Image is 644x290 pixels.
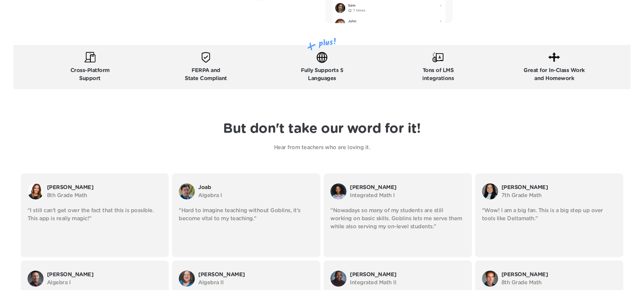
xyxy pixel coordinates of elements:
[501,271,617,279] p: [PERSON_NAME]
[205,143,439,152] p: Hear from teachers who are loving it.
[47,271,162,279] p: [PERSON_NAME]
[198,191,314,199] p: Algebra I
[223,121,421,137] h1: But don't take our word for it!
[47,279,162,287] p: Algebra I
[330,207,465,231] p: "Nowadays so many of my students are still working on basic skills. Goblins lets me serve them wh...
[350,183,465,191] p: [PERSON_NAME]
[47,191,162,199] p: 8th Grade Math
[350,191,465,199] p: Integrated Math I
[198,183,314,191] p: Joab
[422,66,454,82] p: Tons of LMS integrations
[501,279,617,287] p: 8th Grade Math
[350,279,465,287] p: Integrated Math II
[198,271,314,279] p: [PERSON_NAME]
[28,207,162,223] p: “I still can’t get over the fact that this is possible. This app is really magic!”
[47,183,162,191] p: [PERSON_NAME]
[501,191,617,199] p: 7th Grade Math
[301,66,343,82] p: Fully Supports 5 Languages
[198,279,314,287] p: Algebra II
[70,66,110,82] p: Cross-Platform Support
[482,207,617,223] p: "Wow! I am a big fan. This is a big step up over tools like Deltamath."
[185,66,227,82] p: FERPA and State Compliant
[524,66,585,82] p: Great for In-Class Work and Homework
[350,271,465,279] p: [PERSON_NAME]
[179,207,314,223] p: "Hard to imagine teaching without Goblins, it's become vital to my teaching."
[501,183,617,191] p: [PERSON_NAME]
